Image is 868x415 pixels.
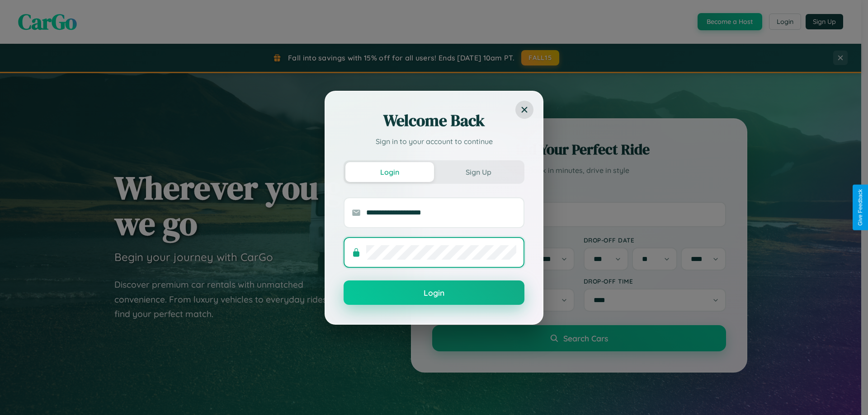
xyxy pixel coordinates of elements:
button: Login [345,162,434,182]
div: Give Feedback [857,189,863,226]
h2: Welcome Back [344,110,524,131]
button: Sign Up [434,162,523,182]
button: Login [344,280,524,305]
p: Sign in to your account to continue [344,136,524,147]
